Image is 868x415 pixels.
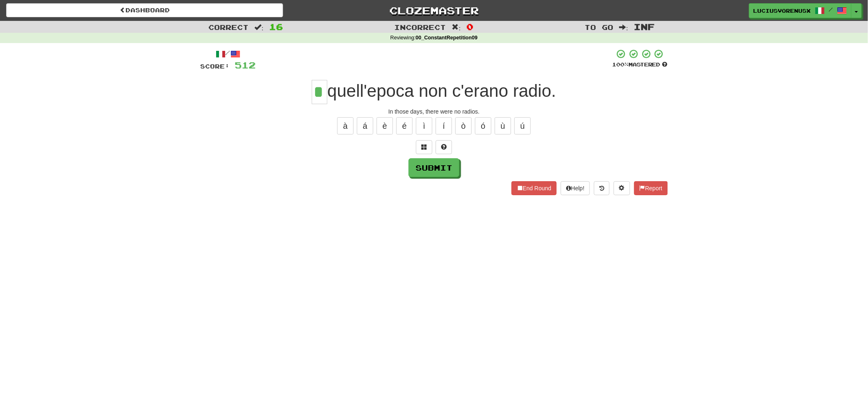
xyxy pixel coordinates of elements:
[357,117,373,135] button: á
[200,63,230,70] span: Score:
[754,7,811,14] span: LuciusVorenusX
[436,140,452,154] button: Single letter hint - you only get 1 per sentence and score half the points! alt+h
[749,3,852,18] a: LuciusVorenusX /
[452,24,461,31] span: :
[612,61,668,68] div: Mastered
[829,7,833,12] span: /
[634,181,668,195] button: Report
[255,24,264,31] span: :
[561,181,590,195] button: Help!
[594,181,610,195] button: Round history (alt+y)
[455,117,472,135] button: ò
[495,117,511,135] button: ù
[395,23,446,31] span: Incorrect
[416,35,477,41] strong: 00_ConstantRepetition09
[416,117,432,135] button: ì
[466,22,473,32] span: 0
[269,22,283,32] span: 16
[295,3,572,18] a: Clozemaster
[337,117,354,135] button: à
[634,22,655,32] span: Inf
[512,181,557,195] button: End Round
[209,23,249,31] span: Correct
[514,117,531,135] button: ú
[475,117,491,135] button: ó
[612,61,628,68] span: 100 %
[235,60,256,70] span: 512
[436,117,452,135] button: í
[200,49,256,59] div: /
[416,140,432,154] button: Switch sentence to multiple choice alt+p
[409,158,459,177] button: Submit
[327,81,556,100] span: quell'epoca non c'erano radio.
[396,117,413,135] button: é
[200,107,668,116] div: In those days, there were no radios.
[619,24,628,31] span: :
[377,117,393,135] button: è
[585,23,614,31] span: To go
[6,3,283,17] a: Dashboard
